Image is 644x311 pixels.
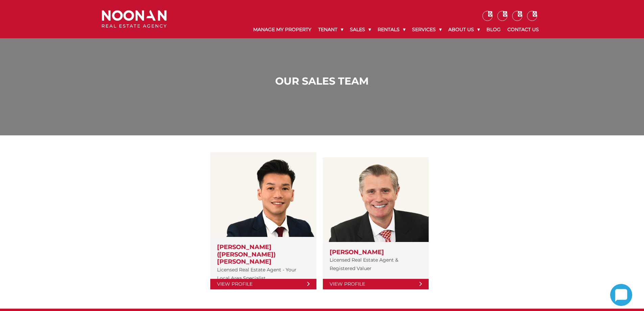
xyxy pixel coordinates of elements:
h1: Our Sales Team [103,75,541,87]
a: Manage My Property [250,21,315,38]
a: About Us [445,21,483,38]
p: Licensed Real Estate Agent - Your Local Area Specialist [217,266,309,283]
a: Blog [483,21,504,38]
a: Contact Us [504,21,542,38]
a: Sales [347,21,374,38]
img: Noonan Real Estate Agency [102,10,167,28]
p: Licensed Real Estate Agent & Registered Valuer [330,256,422,273]
a: Services [409,21,445,38]
a: Tenant [315,21,347,38]
a: View Profile [323,279,429,289]
a: Rentals [374,21,409,38]
a: View Profile [210,279,316,289]
h3: [PERSON_NAME] ([PERSON_NAME]) [PERSON_NAME] [217,244,309,266]
h3: [PERSON_NAME] [330,249,422,256]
